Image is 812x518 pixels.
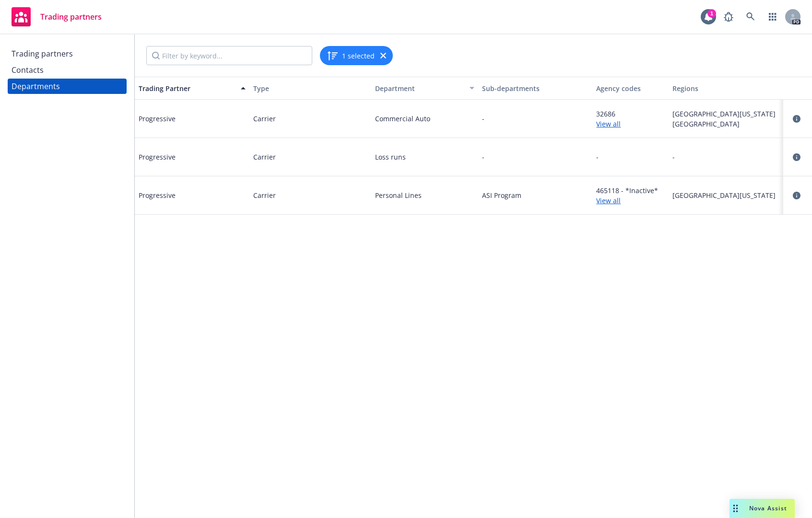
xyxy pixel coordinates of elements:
span: 465118 - *Inactive* [596,185,665,196]
button: Nova Assist [730,499,795,518]
span: Personal Lines [375,190,474,200]
button: Regions [669,77,783,100]
a: Report a Bug [719,7,738,26]
span: ASI Program [482,190,589,200]
button: Trading Partner [135,77,249,100]
a: Trading partners [8,3,106,30]
span: [GEOGRAPHIC_DATA][US_STATE] [672,190,779,200]
button: Department [364,77,478,100]
a: circleInformation [791,113,802,125]
span: - [482,114,484,124]
div: Contacts [12,62,44,78]
span: Loss runs [375,152,474,162]
a: Departments [8,79,127,94]
div: Type [253,83,360,93]
div: Department [367,83,464,93]
a: circleInformation [791,190,802,201]
span: Nova Assist [749,504,787,512]
a: Switch app [763,7,782,26]
span: [GEOGRAPHIC_DATA][US_STATE] [672,109,779,119]
input: Filter by keyword... [146,46,312,65]
a: circleInformation [791,151,802,163]
div: Drag to move [730,499,741,518]
span: [GEOGRAPHIC_DATA] [672,119,779,129]
span: Carrier [253,190,276,200]
span: - [672,152,779,162]
span: 32686 [596,109,665,119]
span: Commercial Auto [375,114,474,124]
a: Trading partners [8,46,127,61]
span: - [482,152,484,162]
div: Sub-departments [482,83,589,93]
button: Type [249,77,364,100]
div: Trading partners [12,46,73,61]
span: Carrier [253,152,276,162]
div: Departments [12,79,60,94]
span: Progressive [139,114,176,124]
a: View all [596,196,665,206]
button: 1 selected [327,50,375,61]
span: - [596,152,599,162]
div: Agency codes [596,83,665,93]
div: Regions [672,83,779,93]
span: Carrier [253,114,276,124]
button: Sub-departments [478,77,593,100]
div: 1 [707,9,716,18]
span: Trading partners [40,13,102,21]
a: Search [741,7,760,26]
button: Agency codes [592,77,669,100]
span: Progressive [139,152,176,162]
div: Trading Partner [139,83,235,93]
span: Progressive [139,190,176,200]
a: Contacts [8,62,127,78]
a: View all [596,119,665,129]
